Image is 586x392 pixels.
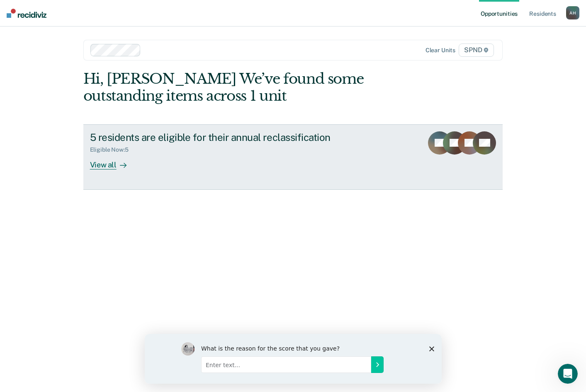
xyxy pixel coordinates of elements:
[426,47,456,54] div: Clear units
[7,9,46,18] img: Recidiviz
[90,153,136,169] div: View all
[566,6,579,19] button: AH
[558,364,578,384] iframe: Intercom live chat
[566,6,579,19] div: A H
[459,44,494,57] span: SPND
[83,70,419,104] div: Hi, [PERSON_NAME] We’ve found some outstanding items across 1 unit
[145,334,442,384] iframe: Survey by Kim from Recidiviz
[90,146,135,153] div: Eligible Now : 5
[90,131,381,143] div: 5 residents are eligible for their annual reclassification
[83,124,503,190] a: 5 residents are eligible for their annual reclassificationEligible Now:5View all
